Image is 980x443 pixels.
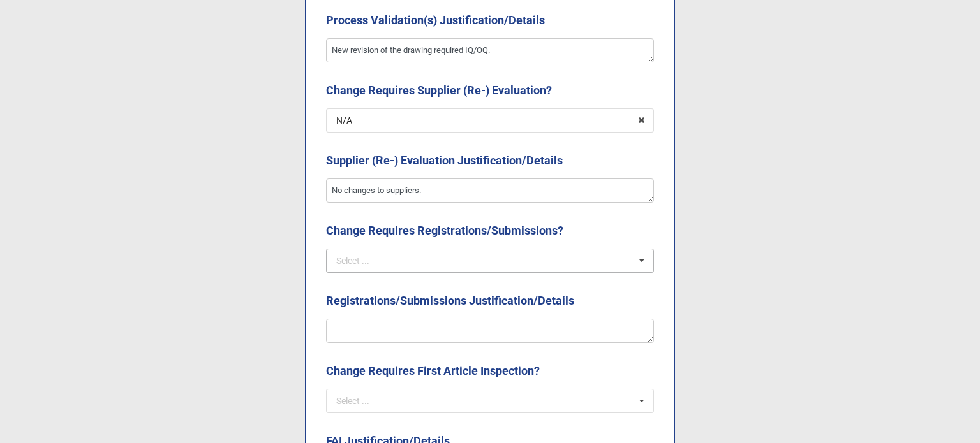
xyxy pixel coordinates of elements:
textarea: No changes to suppliers. [326,178,654,203]
label: Process Validation(s) Justification/Details [326,11,545,29]
div: Select ... [336,256,369,265]
div: N/A [336,116,352,125]
label: Change Requires First Article Inspection? [326,362,540,380]
label: Registrations/Submissions Justification/Details [326,292,574,310]
label: Change Requires Registrations/Submissions? [326,222,563,240]
label: Supplier (Re-) Evaluation Justification/Details [326,152,563,170]
div: Select ... [336,396,369,405]
label: Change Requires Supplier (Re-) Evaluation? [326,82,552,99]
textarea: New revision of the drawing required IQ/OQ. [326,38,654,62]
